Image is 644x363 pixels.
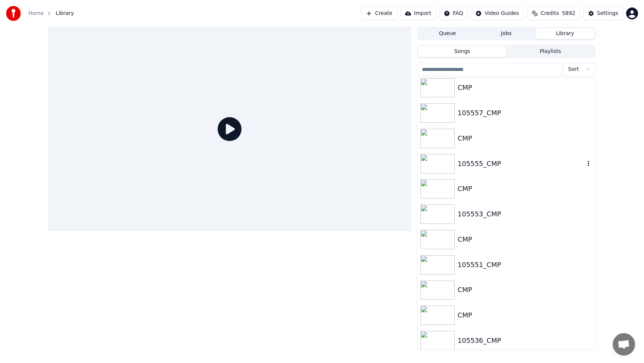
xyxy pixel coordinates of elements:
nav: breadcrumb [28,10,74,17]
img: youka [6,6,21,21]
div: CMP [458,234,592,245]
a: Home [28,10,44,17]
button: Playlists [506,46,594,57]
div: 105555_CMP [458,159,585,169]
button: Credits5892 [527,7,580,20]
div: CMP [458,82,592,93]
div: 105536_CMP [458,335,592,346]
button: Create [361,7,397,20]
button: Library [536,28,594,39]
span: Sort [568,66,579,73]
div: CMP [458,285,592,295]
div: CMP [458,184,592,194]
button: Video Guides [471,7,524,20]
div: 105551_CMP [458,260,592,270]
button: Import [400,7,436,20]
button: Settings [583,7,623,20]
div: 105553_CMP [458,209,592,219]
div: CMP [458,133,592,144]
button: Songs [418,46,506,57]
div: 105557_CMP [458,108,592,118]
div: Open chat [613,333,635,356]
button: Jobs [477,28,536,39]
div: Settings [597,10,618,17]
span: 5892 [562,10,575,17]
span: Library [56,10,74,17]
button: Queue [418,28,477,39]
div: CMP [458,310,592,320]
button: FAQ [439,7,468,20]
span: Credits [541,10,559,17]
